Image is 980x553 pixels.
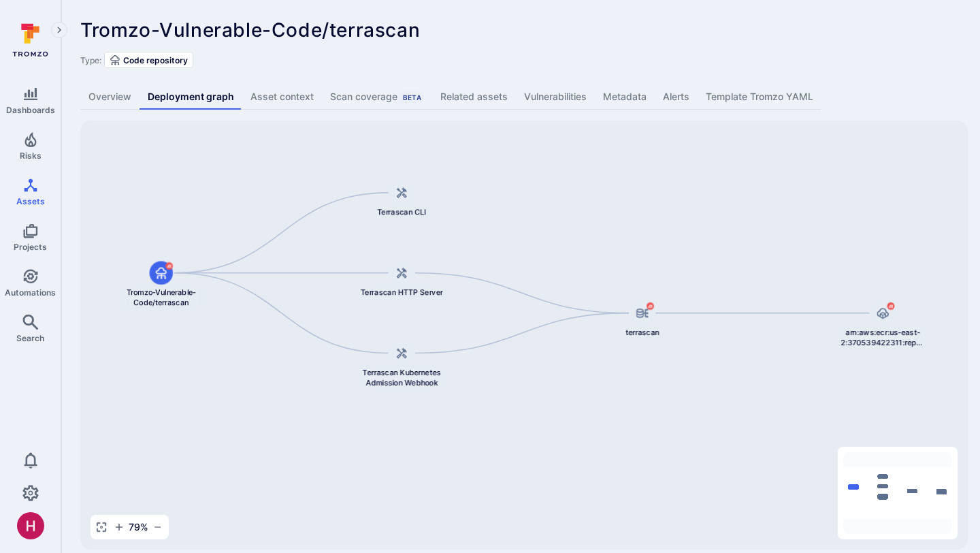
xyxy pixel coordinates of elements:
span: arn:aws:ecr:us-east-2:370539422311:repository/terrascan/sha256:99fb441c0d3cb1fceda4f5f4a893b88694... [840,327,926,348]
a: Asset context [242,84,322,110]
span: Automations [5,287,56,298]
i: Expand navigation menu [54,25,64,36]
span: Tromzo-Vulnerable-Code/terrascan [80,18,420,42]
img: ACg8ocKzQzwPSwOZT_k9C736TfcBpCStqIZdMR9gXOhJgTaH9y_tsw=s96-c [17,512,44,539]
span: Tromzo-Vulnerable-Code/terrascan [118,287,204,308]
a: Vulnerabilities [516,84,595,110]
a: Related assets [432,84,516,110]
span: Terrascan HTTP Server [361,287,443,298]
a: Template Tromzo YAML [698,84,821,110]
span: Assets [16,196,45,206]
span: Projects [14,242,47,252]
div: Harshil Parikh [17,512,44,539]
a: Deployment graph [140,84,242,110]
span: Code repository [123,55,188,65]
span: Terrascan Kubernetes Admission Webhook [359,367,444,388]
span: 79 % [129,520,148,534]
div: Beta [400,92,424,103]
a: Alerts [655,84,698,110]
span: Dashboards [6,105,55,115]
button: Expand navigation menu [51,22,67,38]
span: Terrascan CLI [377,206,426,217]
a: Metadata [595,84,655,110]
span: Search [16,333,44,343]
span: terrascan [625,327,659,338]
div: Asset tabs [80,84,961,110]
span: Type: [80,55,101,65]
a: Overview [80,84,140,110]
div: Scan coverage [330,90,424,104]
span: Risks [20,151,42,161]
